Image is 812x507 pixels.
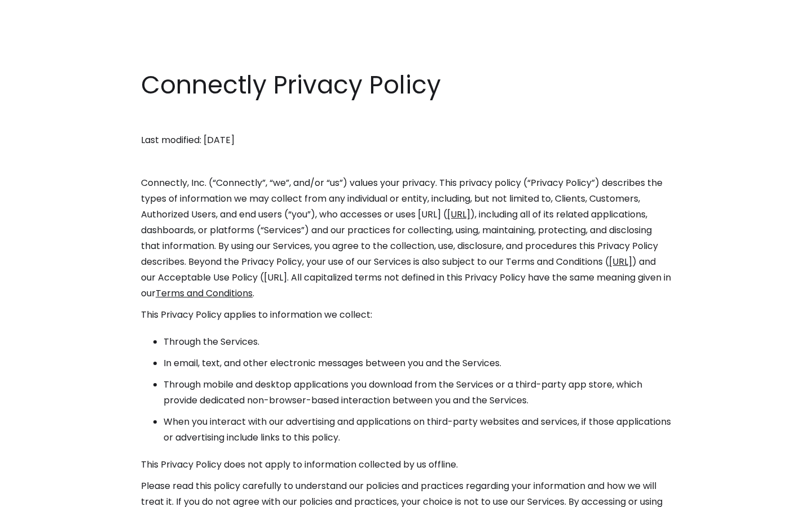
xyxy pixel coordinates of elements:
[156,287,253,300] a: Terms and Conditions
[164,377,671,408] li: Through mobile and desktop applications you download from the Services or a third-party app store...
[141,132,671,148] p: Last modified: [DATE]
[164,414,671,446] li: When you interact with our advertising and applications on third-party websites and services, if ...
[164,355,671,371] li: In email, text, and other electronic messages between you and the Services.
[141,175,671,301] p: Connectly, Inc. (“Connectly”, “we”, and/or “us”) values your privacy. This privacy policy (“Priva...
[141,457,671,473] p: This Privacy Policy does not apply to information collected by us offline.
[141,68,671,103] h1: Connectly Privacy Policy
[23,487,68,503] ul: Language list
[447,208,470,221] a: [URL]
[141,111,671,127] p: ‍
[164,334,671,350] li: Through the Services.
[11,486,68,503] aside: Language selected: English
[609,255,632,268] a: [URL]
[141,154,671,170] p: ‍
[141,307,671,323] p: This Privacy Policy applies to information we collect:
